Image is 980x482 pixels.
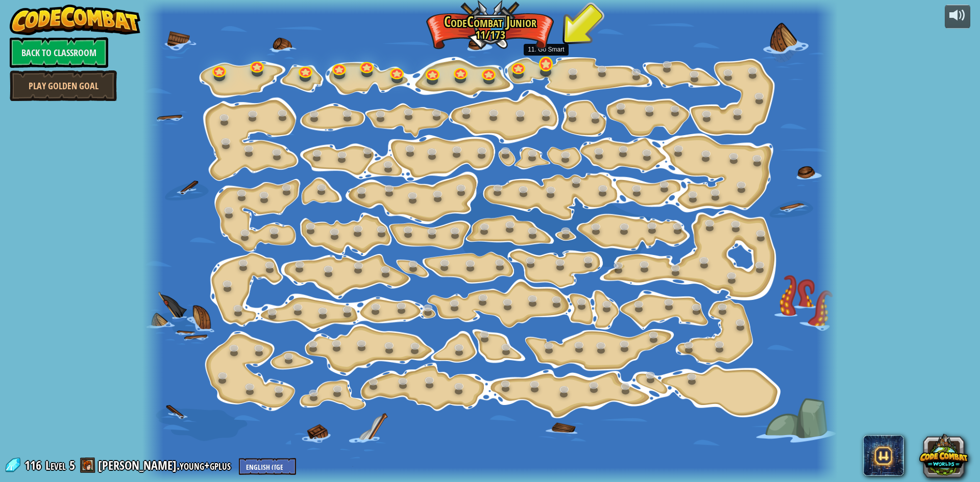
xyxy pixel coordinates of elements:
button: Adjust volume [945,5,970,29]
a: Back to Classroom [10,37,108,68]
span: 5 [69,457,75,473]
a: Play Golden Goal [10,70,117,101]
img: CodeCombat - Learn how to code by playing a game [10,5,140,35]
span: 116 [24,457,44,473]
a: [PERSON_NAME].young+gplus [98,457,234,473]
span: Level [45,457,66,474]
